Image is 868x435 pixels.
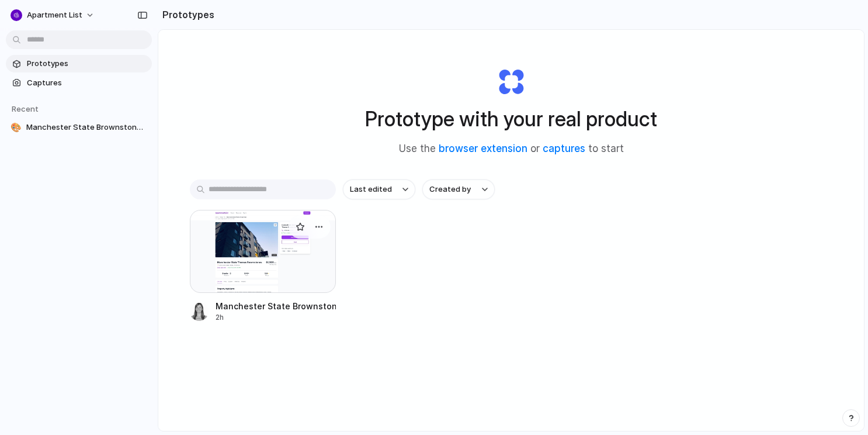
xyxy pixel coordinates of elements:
a: Manchester State Brownstones Matchmaker InsightsManchester State Brownstones Matchmaker Insights2h [190,210,336,323]
span: Created by [429,184,471,195]
span: Captures [27,77,147,89]
a: browser extension [439,143,527,154]
div: Manchester State Brownstones Matchmaker Insights [216,300,336,312]
span: Recent [12,104,39,113]
a: 🎨Manchester State Brownstones Matchmaker Insights [6,119,152,136]
h2: Prototypes [158,8,214,22]
button: Created by [422,179,495,199]
h1: Prototype with your real product [365,103,657,134]
a: Prototypes [6,55,152,72]
span: Prototypes [27,58,147,70]
div: 🎨 [11,122,22,133]
button: Last edited [343,179,415,199]
div: 2h [216,312,336,323]
span: Apartment List [27,9,82,21]
a: Captures [6,74,152,92]
span: Use the or to start [399,141,624,157]
a: captures [543,143,585,154]
span: Last edited [350,184,392,195]
button: Apartment List [6,6,100,25]
span: Manchester State Brownstones Matchmaker Insights [26,122,147,133]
